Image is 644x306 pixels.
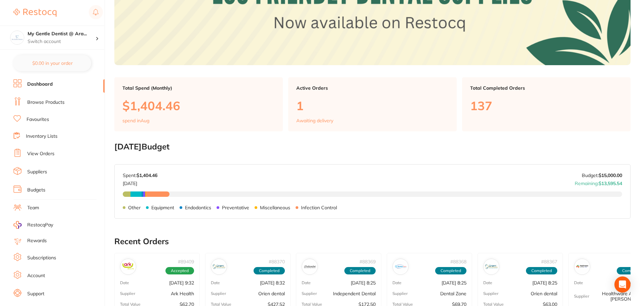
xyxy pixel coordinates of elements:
[122,118,149,123] p: spend in Aug
[301,205,337,210] p: Infection Control
[574,294,589,299] p: Supplier
[27,222,53,228] span: RestocqPay
[303,260,316,273] img: Independent Dental
[296,85,449,91] p: Active Orders
[178,259,194,264] p: # 89409
[574,280,583,285] p: Date
[483,291,498,296] p: Supplier
[27,187,45,193] a: Budgets
[122,99,275,113] p: $1,404.46
[344,267,376,274] span: Completed
[222,205,249,210] p: Preventative
[254,267,285,274] span: Completed
[526,267,557,274] span: Completed
[260,280,285,286] p: [DATE] 8:32
[27,237,47,244] a: Rewards
[394,260,407,273] img: Dental Zone
[165,267,194,274] span: Accepted
[576,260,589,273] img: Healthware Australia Ridley
[27,291,44,297] a: Support
[27,169,47,175] a: Suppliers
[27,116,49,123] a: Favourites
[531,291,557,296] p: Orien dental
[302,280,311,285] p: Date
[599,180,622,186] strong: $13,595.54
[114,237,631,246] h2: Recent Orders
[13,221,53,229] a: RestocqPay
[211,291,226,296] p: Supplier
[120,291,135,296] p: Supplier
[27,81,53,88] a: Dashboard
[258,291,285,296] p: Orien dental
[28,31,96,37] h4: My Gentle Dentist @ Arana Hills
[27,99,65,106] a: Browse Products
[151,205,174,210] p: Equipment
[114,77,283,132] a: Total Spend (Monthly)$1,404.46spend inAug
[470,85,622,91] p: Total Completed Orders
[442,280,466,286] p: [DATE] 8:25
[213,260,225,273] img: Orien dental
[260,205,290,210] p: Miscellaneous
[122,85,275,91] p: Total Spend (Monthly)
[27,255,56,261] a: Subscriptions
[440,291,466,296] p: Dental Zone
[169,280,194,286] p: [DATE] 9:32
[26,133,58,140] a: Inventory Lists
[122,260,135,273] img: Ark Health
[614,276,631,293] div: Open Intercom Messenger
[532,280,557,286] p: [DATE] 8:25
[13,5,56,20] a: Restocq Logo
[269,259,285,264] p: # 88370
[171,291,194,296] p: Ark Health
[13,221,22,229] img: RestocqPay
[462,77,631,132] a: Total Completed Orders137
[450,259,466,264] p: # 88368
[27,272,45,279] a: Account
[582,173,622,178] p: Budget:
[28,38,96,45] p: Switch account
[483,280,492,285] p: Date
[13,9,56,17] img: Restocq Logo
[470,99,622,113] p: 137
[392,291,408,296] p: Supplier
[288,77,457,132] a: Active Orders1Awaiting delivery
[185,205,211,210] p: Endodontics
[302,291,317,296] p: Supplier
[485,260,498,273] img: Orien dental
[296,118,333,123] p: Awaiting delivery
[120,280,129,285] p: Date
[27,205,39,211] a: Team
[123,178,157,186] p: [DATE]
[351,280,376,286] p: [DATE] 8:25
[13,55,91,71] button: $0.00 in your order
[10,31,24,44] img: My Gentle Dentist @ Arana Hills
[27,150,54,157] a: View Orders
[392,280,402,285] p: Date
[575,178,622,186] p: Remaining:
[137,172,157,178] strong: $1,404.46
[435,267,466,274] span: Completed
[211,280,220,285] p: Date
[123,173,157,178] p: Spent:
[296,99,449,113] p: 1
[541,259,557,264] p: # 88367
[359,259,376,264] p: # 88369
[128,205,141,210] p: Other
[599,172,622,178] strong: $15,000.00
[333,291,376,296] p: Independent Dental
[114,142,631,151] h2: [DATE] Budget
